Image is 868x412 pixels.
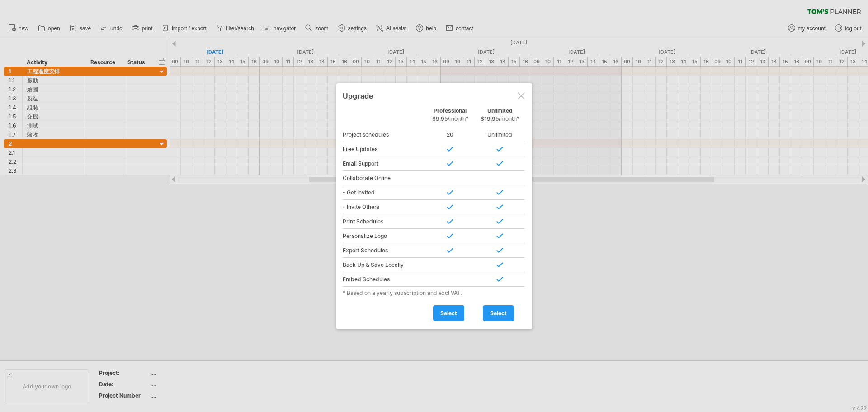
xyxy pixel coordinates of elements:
[475,128,525,142] div: Unlimited
[475,107,525,127] div: Unlimited
[343,258,425,272] div: Back Up & Save Locally
[433,305,464,321] a: select
[343,185,425,200] div: - Get Invited
[343,229,425,243] div: Personalize Logo
[425,128,475,142] div: 20
[343,272,425,287] div: Embed Schedules
[343,171,425,185] div: Collaborate Online
[343,289,526,296] div: * Based on a yearly subscription and excl VAT.
[343,156,425,171] div: Email Support
[343,243,425,258] div: Export Schedules
[343,142,425,156] div: Free Updates
[490,310,507,317] span: select
[425,107,475,127] div: Professional
[343,200,425,214] div: - Invite Others
[481,115,519,122] span: $19,95/month*
[343,87,526,104] div: Upgrade
[432,115,468,122] span: $9,95/month*
[440,310,457,317] span: select
[343,128,425,142] div: Project schedules
[483,305,514,321] a: select
[343,214,425,229] div: Print Schedules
